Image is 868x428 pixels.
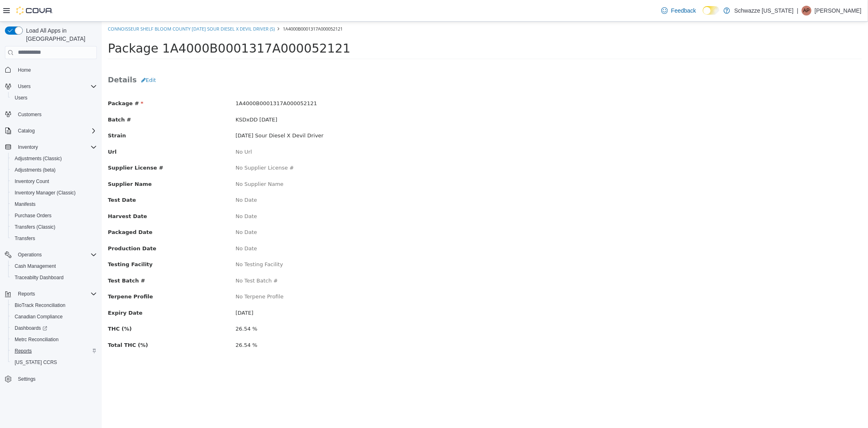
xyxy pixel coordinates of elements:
span: Batch # [6,95,29,101]
span: Transfers (Classic) [15,224,55,230]
span: Adjustments (Classic) [11,154,97,163]
span: Package # [6,79,42,85]
button: Catalog [15,126,38,136]
p: | [797,6,798,15]
span: Canadian Compliance [15,313,63,320]
span: Cash Management [15,263,56,269]
span: No Test Batch # [134,256,176,262]
a: Home [15,65,34,75]
button: Purchase Orders [8,210,100,221]
button: Adjustments (beta) [8,164,100,176]
button: Operations [15,250,45,260]
button: Edit [35,51,59,66]
a: Cash Management [11,261,59,271]
p: [PERSON_NAME] [815,6,861,15]
span: AP [803,6,810,15]
span: [DATE] [134,288,152,294]
span: Expiry Date [6,288,41,294]
a: Connoisseur Shelf Bloom County [DATE] Sour Diesel x Devil Driver (S) [6,4,173,10]
span: Canadian Compliance [11,312,97,322]
button: Inventory [15,142,41,152]
span: Test Date [6,175,34,181]
button: Adjustments (Classic) [8,153,100,164]
a: Users [11,93,31,103]
button: Customers [2,108,100,120]
span: Inventory Manager (Classic) [15,190,76,196]
span: Feedback [671,7,696,15]
a: Transfers [11,234,38,243]
button: Home [2,64,100,76]
span: Inventory [15,142,97,152]
button: Users [8,92,100,104]
a: Metrc Reconciliation [11,335,62,344]
span: Catalog [18,128,35,134]
span: Home [15,65,97,75]
span: Purchase Orders [15,212,52,219]
span: Metrc Reconciliation [11,335,97,344]
span: Terpene Profile [6,272,51,278]
span: Purchase Orders [11,211,97,221]
span: Customers [15,109,97,119]
nav: Complex example [5,61,97,406]
span: Load All Apps in [GEOGRAPHIC_DATA] [23,26,97,43]
span: [US_STATE] CCRS [15,359,57,366]
button: Metrc Reconciliation [8,334,100,345]
a: Traceabilty Dashboard [11,273,67,282]
span: Traceabilty Dashboard [15,274,63,281]
span: Transfers [11,234,97,243]
span: Reports [15,348,32,354]
a: Feedback [658,2,699,19]
span: Cash Management [11,261,97,271]
span: No Supplier Name [134,159,182,165]
img: Cova [16,7,53,15]
span: Adjustments (beta) [11,165,97,175]
span: Transfers [15,235,35,242]
span: Test Batch # [6,256,44,262]
button: Cash Management [8,260,100,272]
a: Dashboards [8,322,100,334]
span: No Testing Facility [134,240,181,246]
span: Settings [15,374,97,384]
span: Metrc Reconciliation [15,336,59,343]
span: Strain [6,111,24,117]
span: Dashboards [15,325,47,331]
button: Inventory Count [8,176,100,187]
span: No Terpene Profile [134,272,182,278]
button: Reports [8,345,100,357]
span: Inventory Manager (Classic) [11,188,97,198]
button: Transfers (Classic) [8,221,100,233]
span: 1A4000B0001317A000052121 [134,79,215,85]
span: Users [15,95,27,101]
span: Supplier Name [6,159,50,165]
a: Adjustments (Classic) [11,154,65,163]
span: Details [6,54,35,62]
span: Operations [15,250,97,260]
span: Total THC (%) [6,320,46,327]
span: Production Date [6,224,55,230]
button: [US_STATE] CCRS [8,357,100,368]
button: Settings [2,373,100,385]
span: Reports [18,291,35,297]
button: Reports [15,289,38,299]
span: Customers [18,111,42,118]
span: Url [6,127,15,133]
span: 1A4000B0001317A000052121 [181,4,241,10]
a: Manifests [11,199,39,209]
a: Settings [15,374,39,384]
span: [DATE] Sour Diesel X Devil Driver [134,111,222,117]
span: Reports [15,289,97,299]
span: Dashboards [11,323,97,333]
span: Dark Mode [703,15,703,15]
button: Inventory Manager (Classic) [8,187,100,199]
a: Customers [15,110,45,119]
a: Purchase Orders [11,211,55,221]
span: Package 1A4000B0001317A000052121 [6,20,249,34]
span: Harvest Date [6,192,45,198]
button: Catalog [2,125,100,137]
span: Settings [18,376,35,382]
button: Manifests [8,199,100,210]
a: [US_STATE] CCRS [11,357,60,367]
a: Dashboards [11,323,50,333]
span: 26.54 % [134,304,156,310]
button: Reports [2,288,100,300]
